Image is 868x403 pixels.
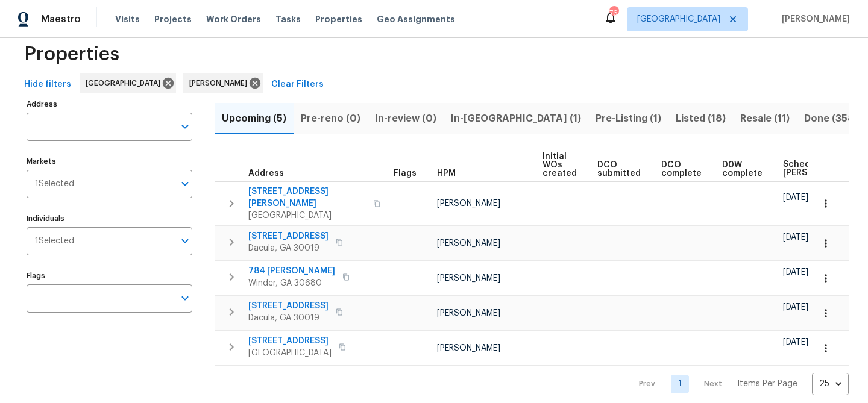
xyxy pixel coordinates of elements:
[80,73,176,93] div: [GEOGRAPHIC_DATA]
[183,73,263,93] div: [PERSON_NAME]
[377,13,455,25] span: Geo Assignments
[177,118,193,135] button: Open
[609,7,618,19] div: 76
[596,110,661,127] span: Pre-Listing (1)
[597,161,641,178] span: DCO submitted
[115,13,140,25] span: Visits
[24,77,71,92] span: Hide filters
[248,242,329,254] span: Dacula, GA 30019
[437,169,456,178] span: HPM
[248,169,284,178] span: Address
[804,110,858,127] span: Done (358)
[437,239,500,248] span: [PERSON_NAME]
[777,13,850,25] span: [PERSON_NAME]
[248,210,366,222] span: [GEOGRAPHIC_DATA]
[783,233,808,242] span: [DATE]
[275,15,301,23] span: Tasks
[301,110,360,127] span: Pre-reno (0)
[27,158,192,165] label: Markets
[451,110,581,127] span: In-[GEOGRAPHIC_DATA] (1)
[437,344,500,352] span: [PERSON_NAME]
[812,368,849,399] div: 25
[41,13,81,25] span: Maestro
[248,312,329,324] span: Dacula, GA 30019
[783,303,808,311] span: [DATE]
[86,77,165,89] span: [GEOGRAPHIC_DATA]
[177,175,193,192] button: Open
[154,13,192,25] span: Projects
[783,338,808,346] span: [DATE]
[737,378,797,390] p: Items Per Page
[783,193,808,202] span: [DATE]
[27,215,192,222] label: Individuals
[24,48,119,60] span: Properties
[315,13,362,25] span: Properties
[394,169,417,178] span: Flags
[783,268,808,276] span: [DATE]
[783,160,851,177] span: Scheduled [PERSON_NAME]
[676,110,726,127] span: Listed (18)
[740,110,790,127] span: Resale (11)
[271,77,324,92] span: Clear Filters
[722,161,763,178] span: D0W complete
[27,272,192,280] label: Flags
[248,335,332,347] span: [STREET_ADDRESS]
[222,110,286,127] span: Upcoming (5)
[248,347,332,359] span: [GEOGRAPHIC_DATA]
[627,373,849,395] nav: Pagination Navigation
[177,290,193,307] button: Open
[189,77,252,89] span: [PERSON_NAME]
[266,73,329,96] button: Clear Filters
[671,375,689,393] a: Goto page 1
[248,300,329,312] span: [STREET_ADDRESS]
[35,236,74,246] span: 1 Selected
[177,233,193,249] button: Open
[206,13,261,25] span: Work Orders
[35,179,74,189] span: 1 Selected
[27,101,192,108] label: Address
[437,274,500,283] span: [PERSON_NAME]
[19,73,76,96] button: Hide filters
[248,186,366,210] span: [STREET_ADDRESS][PERSON_NAME]
[437,309,500,317] span: [PERSON_NAME]
[248,277,335,289] span: Winder, GA 30680
[248,230,329,242] span: [STREET_ADDRESS]
[542,152,577,178] span: Initial WOs created
[375,110,436,127] span: In-review (0)
[661,161,702,178] span: DCO complete
[437,199,500,208] span: [PERSON_NAME]
[637,13,720,25] span: [GEOGRAPHIC_DATA]
[248,265,335,277] span: 784 [PERSON_NAME]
